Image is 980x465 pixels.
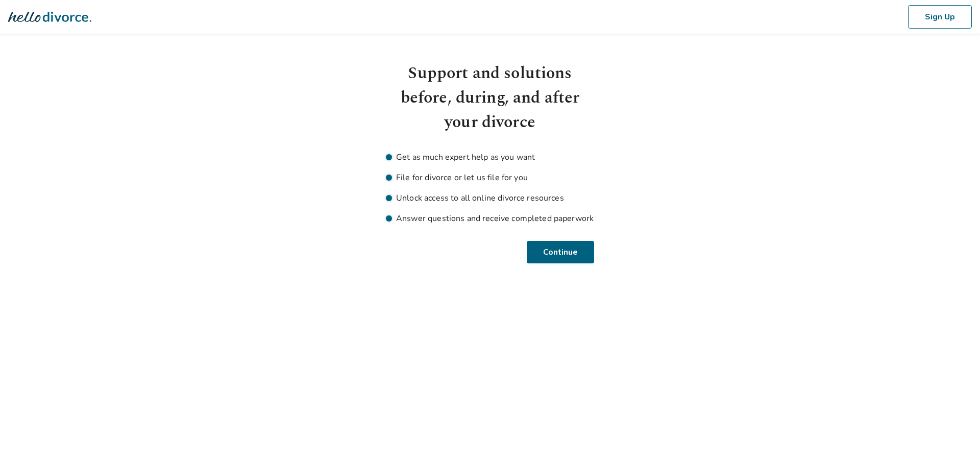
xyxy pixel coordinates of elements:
li: File for divorce or let us file for you [386,172,594,184]
li: Unlock access to all online divorce resources [386,192,594,204]
button: Sign Up [908,5,972,29]
h1: Support and solutions before, during, and after your divorce [386,61,594,135]
li: Answer questions and receive completed paperwork [386,212,594,225]
button: Continue [528,241,594,263]
li: Get as much expert help as you want [386,151,594,163]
